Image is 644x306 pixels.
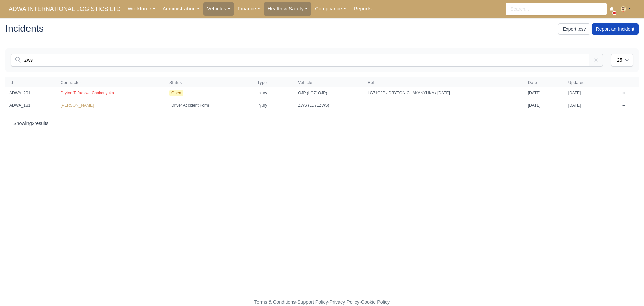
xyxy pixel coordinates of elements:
[169,80,182,85] span: Status
[524,99,564,112] td: [DATE]
[330,299,360,305] a: Privacy Policy
[169,102,211,108] span: Driver Accident Form
[159,2,203,15] a: Administration
[257,80,267,85] span: Type
[13,120,631,127] p: Showing results
[9,80,53,85] span: Id
[257,80,272,85] button: Type
[528,80,543,85] button: Date
[564,99,618,112] td: [DATE]
[558,23,590,35] a: Export .csv
[568,80,590,85] button: Updated
[568,80,585,85] span: Updated
[5,87,57,99] td: ADWA_291
[32,121,35,126] span: 2
[203,2,234,15] a: Vehicles
[61,103,94,108] a: [PERSON_NAME]
[506,3,607,15] input: Search...
[294,99,364,112] td: ZWS (LD71ZWS)
[5,99,57,112] td: ADWA_181
[524,87,564,99] td: [DATE]
[298,80,360,85] span: Vehicle
[61,91,114,95] a: Dryton Tafadzwa Chakanyuka
[169,90,183,96] span: Open
[297,299,328,305] a: Support Policy
[350,2,375,15] a: Reports
[131,298,513,306] div: - - -
[364,87,524,99] td: LG71OJP / DRYTON CHAKANYUKA / [DATE]
[592,23,639,35] a: Report an Incident
[169,80,187,85] button: Status
[234,2,264,15] a: Finance
[5,3,124,16] a: ADWA INTERNATIONAL LOGISTICS LTD
[254,299,296,305] a: Terms & Conditions
[253,99,294,112] td: Injury
[124,2,159,15] a: Workforce
[5,24,317,33] h2: Incidents
[11,54,589,67] input: Search
[61,80,87,85] button: Contractor
[294,87,364,99] td: OJP (LG71OJP)
[361,299,390,305] a: Cookie Policy
[528,80,537,85] span: Date
[253,87,294,99] td: Injury
[0,18,644,40] div: Incidents
[61,80,82,85] span: Contractor
[368,80,520,85] span: Ref
[610,274,644,306] iframe: Chat Widget
[264,2,311,15] a: Health & Safety
[311,2,350,15] a: Compliance
[564,87,618,99] td: [DATE]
